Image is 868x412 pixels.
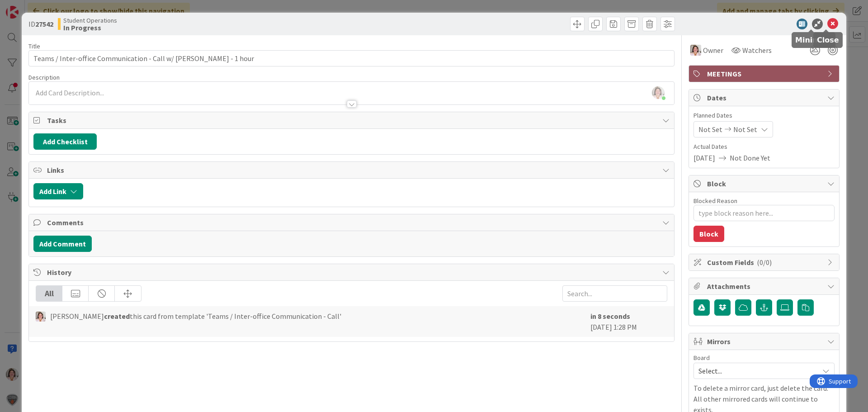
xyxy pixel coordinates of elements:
span: Custom Fields [707,257,823,268]
button: Add Link [33,183,83,199]
span: Not Set [698,124,722,135]
span: ID [28,19,53,29]
span: MEETINGS [707,68,823,79]
img: EW [36,312,46,322]
button: Add Comment [33,236,92,252]
input: Search... [562,285,667,302]
input: type card name here... [28,50,675,66]
h5: Close [817,36,839,44]
b: in 8 seconds [590,312,630,321]
div: All [36,286,62,301]
button: Block [693,226,724,242]
label: Blocked Reason [693,197,737,205]
span: Planned Dates [693,111,835,120]
img: EW [690,45,701,56]
span: Tasks [47,115,658,126]
div: [DATE] 1:28 PM [590,311,667,332]
span: Not Done Yet [730,152,770,163]
span: Comments [47,217,658,228]
span: Select... [698,365,814,377]
span: Dates [707,92,823,103]
span: Block [707,178,823,189]
h5: Minimize [795,36,832,44]
label: Title [28,42,40,50]
span: Links [47,165,658,175]
b: 27542 [35,19,53,28]
span: Not Set [733,124,757,135]
span: [DATE] [693,152,715,163]
span: Student Operations [63,17,117,24]
span: [PERSON_NAME] this card from template 'Teams / Inter-office Communication - Call' [50,311,341,322]
span: History [47,267,658,278]
span: Attachments [707,281,823,292]
img: 8Zp9bjJ6wS5x4nzU9KWNNxjkzf4c3Efw.jpg [652,86,665,99]
span: ( 0/0 ) [757,258,772,267]
span: Description [28,73,60,81]
b: In Progress [63,24,117,31]
b: created [104,312,130,321]
span: Board [693,355,710,361]
span: Watchers [742,45,772,56]
span: Actual Dates [693,142,835,152]
span: Mirrors [707,336,823,347]
span: Support [19,1,41,12]
span: Owner [703,45,723,56]
button: Add Checklist [33,133,97,150]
